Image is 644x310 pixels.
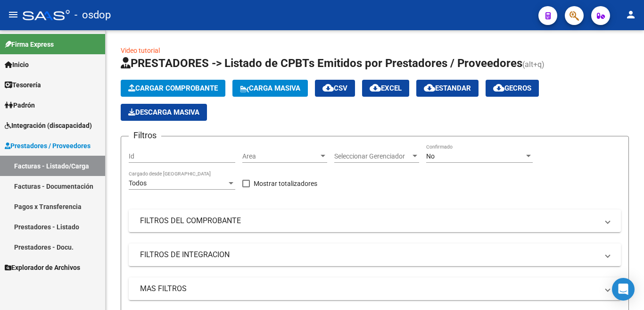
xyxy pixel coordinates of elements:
h3: Filtros [129,129,161,142]
span: Todos [129,179,147,187]
mat-icon: menu [8,9,19,20]
span: EXCEL [370,84,402,92]
span: Cargar Comprobante [128,84,218,92]
mat-panel-title: FILTROS DEL COMPROBANTE [140,216,598,226]
button: Gecros [486,80,539,97]
button: Descarga Masiva [121,104,207,121]
span: Tesorería [5,80,41,90]
span: (alt+q) [522,60,545,69]
span: Seleccionar Gerenciador [334,152,411,160]
span: Gecros [493,84,531,92]
mat-icon: cloud_download [370,82,381,93]
app-download-masive: Descarga masiva de comprobantes (adjuntos) [121,104,207,121]
button: EXCEL [362,80,409,97]
span: Inicio [5,59,29,70]
mat-icon: cloud_download [493,82,504,93]
span: Prestadores / Proveedores [5,141,91,151]
span: Padrón [5,100,35,110]
button: CSV [315,80,355,97]
span: Integración (discapacidad) [5,120,92,131]
span: No [426,152,435,160]
span: Carga Masiva [240,84,300,92]
mat-expansion-panel-header: FILTROS DEL COMPROBANTE [129,209,621,232]
span: - osdop [74,5,111,25]
mat-panel-title: FILTROS DE INTEGRACION [140,250,598,260]
mat-icon: cloud_download [322,82,334,93]
mat-expansion-panel-header: FILTROS DE INTEGRACION [129,243,621,266]
span: Descarga Masiva [128,108,199,117]
div: Open Intercom Messenger [612,278,635,301]
mat-icon: person [625,9,636,20]
button: Estandar [416,80,479,97]
span: CSV [322,84,347,92]
mat-icon: cloud_download [424,82,435,93]
span: Mostrar totalizadores [254,178,317,189]
mat-panel-title: MAS FILTROS [140,284,598,294]
button: Cargar Comprobante [121,80,225,97]
span: PRESTADORES -> Listado de CPBTs Emitidos por Prestadores / Proveedores [121,57,522,70]
button: Carga Masiva [232,80,308,97]
span: Firma Express [5,39,54,50]
mat-expansion-panel-header: MAS FILTROS [129,277,621,300]
span: Area [242,152,319,160]
span: Estandar [424,84,471,92]
a: Video tutorial [121,47,160,54]
span: Explorador de Archivos [5,262,80,273]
